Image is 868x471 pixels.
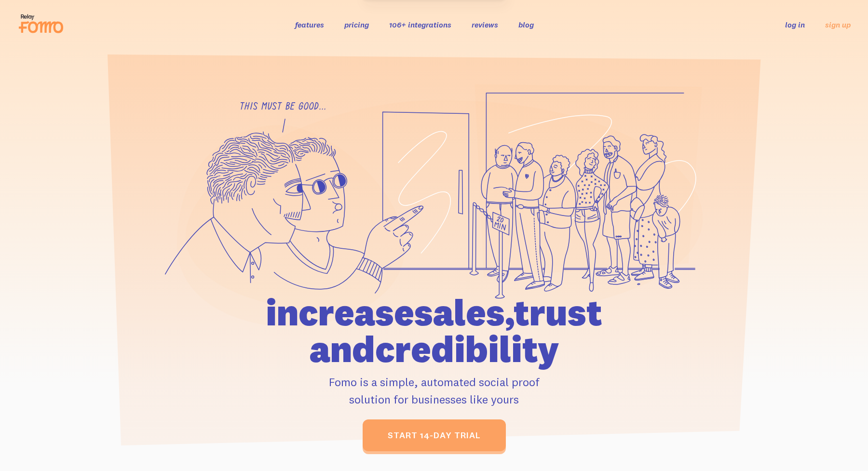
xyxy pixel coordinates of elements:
[211,294,657,367] h1: increase sales, trust and credibility
[825,20,851,30] a: sign up
[211,373,657,408] p: Fomo is a simple, automated social proof solution for businesses like yours
[344,20,369,29] a: pricing
[518,20,534,29] a: blog
[295,20,324,29] a: features
[472,20,498,29] a: reviews
[363,419,506,451] a: start 14-day trial
[785,20,805,29] a: log in
[389,20,451,29] a: 106+ integrations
